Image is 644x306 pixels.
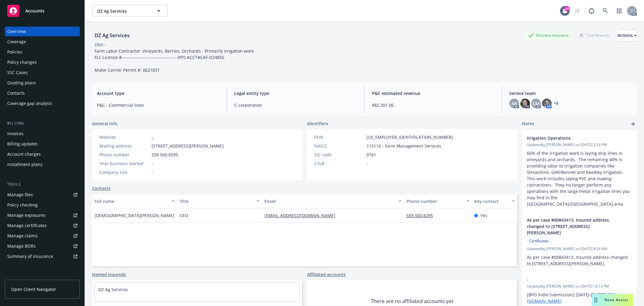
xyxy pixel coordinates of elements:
[5,139,80,149] a: Billing updates
[5,149,80,159] a: Account charges
[152,151,178,158] span: 559.560.8295
[7,47,22,57] div: Policies
[5,252,80,261] a: Summary of insurance
[522,130,637,212] div: Irrigation OperationsUpdatedby [PERSON_NAME] on [DATE] 2:24 PM60% of the irrigation work is layin...
[152,134,153,140] a: -
[152,143,224,149] span: [STREET_ADDRESS][PERSON_NAME]
[95,212,175,219] span: [DEMOGRAPHIC_DATA][PERSON_NAME]
[307,271,346,278] a: Affiliated accounts
[92,31,132,39] div: DZ Ag Services
[527,284,632,289] span: Updated by [PERSON_NAME] on [DATE] 12:13 PM
[5,27,80,36] a: Overview
[7,139,38,149] div: Billing updates
[95,48,254,73] span: Farm Labor Contractor: Vineyards, Berries, Orchards - Primarily Irrigation work FLC License #----...
[5,129,80,138] a: Invoices
[7,160,43,169] div: Installment plans
[92,271,126,278] a: Named insureds
[604,297,628,302] span: Nova Assist
[511,100,517,107] span: AR
[99,143,149,149] div: Mailing address
[599,5,611,17] a: Search
[613,5,625,17] a: Switch app
[527,291,632,304] p: [BPO Indio Submission] [DATE]-[DATE]
[372,102,495,108] span: $82,301.06
[314,134,364,140] div: FEIN
[592,294,600,306] div: Drag to move
[554,102,558,105] a: +5
[5,78,80,88] a: Quoting plans
[264,213,340,218] a: [EMAIL_ADDRESS][DOMAIN_NAME]
[152,160,153,167] span: -
[98,287,128,292] a: DZ Ag Services
[307,120,328,127] span: Identifiers
[5,210,80,220] a: Manage exposures
[7,99,52,108] div: Coverage gap analysis
[585,5,598,17] a: Report a Bug
[367,160,368,167] span: -
[99,160,149,167] div: Year business started
[180,212,188,219] span: CEO
[264,198,395,204] div: Email
[406,198,463,204] div: Phone number
[474,198,508,204] div: Key contact
[7,221,47,230] div: Manage certificates
[372,90,495,96] span: P&C estimated revenue
[527,254,629,266] span: As per case #00843413, Insured address changed to [STREET_ADDRESS][PERSON_NAME].
[97,90,219,96] span: Account type
[472,194,517,208] button: Key contact
[5,120,80,126] div: Billing
[7,78,36,88] div: Quoting plans
[367,143,441,149] span: 115116 - Farm Management Services
[522,212,637,272] div: As per case #00843413, Insured address changed to [STREET_ADDRESS][PERSON_NAME]CertificatesUpdate...
[25,8,44,13] span: Accounts
[234,90,357,96] span: Legal entity type
[7,190,33,200] div: Manage files
[7,252,53,261] div: Summary of insurance
[92,120,117,127] span: General info
[367,151,376,158] span: 0761
[572,5,584,17] a: Start snowing
[7,129,24,138] div: Invoices
[152,169,153,175] span: -
[5,160,80,169] a: Installment plans
[92,185,111,191] a: Contacts
[630,120,637,128] a: add
[527,150,631,207] span: 60% of the irrigation work is laying drip lines in vineyards and orchards. The remaining 40% is p...
[92,5,168,17] button: DZ Ag Services
[95,198,168,204] div: Full name
[5,181,80,187] div: Tools
[262,194,404,208] button: Email
[404,194,472,208] button: Phone number
[314,160,364,167] div: CSLB
[99,169,149,175] div: Company size
[95,41,106,48] div: DBA: -
[5,37,80,47] a: Coverage
[533,100,539,107] span: CM
[5,273,80,279] div: Analytics hub
[7,37,26,47] div: Coverage
[522,120,534,128] span: Notes
[5,47,80,57] a: Policies
[7,68,28,77] div: SSC Cases
[97,8,149,14] span: DZ Ag Services
[527,142,632,148] span: Updated by [PERSON_NAME] on [DATE] 2:24 PM
[542,99,552,108] img: photo
[367,134,453,140] span: [US_EMPLOYER_IDENTIFICATION_NUMBER]
[509,90,632,96] span: Service team
[5,68,80,77] a: SSC Cases
[527,276,616,283] span: -
[11,286,56,292] span: Open Client Navigator
[180,198,253,204] div: Title
[97,102,219,108] span: P&C - Commercial lines
[529,238,549,244] span: Certificates
[617,29,637,41] button: Actions
[577,31,613,39] div: Total Rewards
[314,151,364,158] div: SIC code
[99,134,149,140] div: Website
[7,200,38,210] div: Policy checking
[527,217,616,236] span: As per case #00843413, Insured address changed to [STREET_ADDRESS][PERSON_NAME]
[7,57,37,67] div: Policy changes
[5,57,80,67] a: Policy changes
